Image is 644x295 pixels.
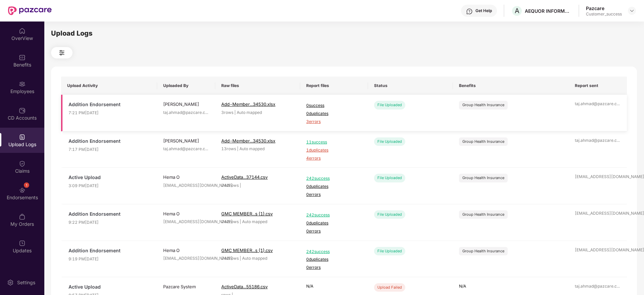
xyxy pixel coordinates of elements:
[306,119,362,125] span: 3 errors
[575,137,621,144] div: taj.ahmad@pazcare.c
[240,219,241,224] span: |
[306,147,362,154] span: 1 duplicates
[68,146,151,153] span: 7:17 PM[DATE]
[306,155,362,162] span: 4 errors
[19,187,26,194] img: svg+xml;base64,PHN2ZyBpZD0iRW5kb3JzZW1lbnRzIiB4bWxucz0iaHR0cDovL3d3dy53My5vcmcvMjAwMC9zdmciIHdpZH...
[242,256,267,261] span: Auto mapped
[163,110,209,116] div: taj.ahmad@pazcare.c
[221,248,273,253] span: GMC MEMBER...s (1).csv
[306,256,362,263] span: 0 duplicates
[306,264,362,271] span: 0 errors
[163,182,209,189] div: [EMAIL_ADDRESS][DOMAIN_NAME]
[462,212,504,217] div: Group Health Insurance
[221,219,239,224] span: 242 rows
[242,219,267,224] span: Auto mapped
[306,192,362,198] span: 0 errors
[368,77,453,95] th: Status
[306,220,362,226] span: 0 duplicates
[459,283,563,290] p: N/A
[306,111,362,117] span: 0 duplicates
[221,138,275,143] span: Add-Member...34530.xlsx
[68,110,151,116] span: 7:21 PM[DATE]
[19,107,26,114] img: svg+xml;base64,PHN2ZyBpZD0iQ0RfQWNjb3VudHMiIGRhdGEtbmFtZT0iQ0QgQWNjb3VudHMiIHhtbG5zPSJodHRwOi8vd3...
[19,81,26,87] img: svg+xml;base64,PHN2ZyBpZD0iRW1wbG95ZWVzIiB4bWxucz0iaHR0cDovL3d3dy53My5vcmcvMjAwMC9zdmciIHdpZHRoPS...
[240,256,241,261] span: |
[629,8,635,13] img: svg+xml;base64,PHN2ZyBpZD0iRHJvcGRvd24tMzJ4MzIiIHhtbG5zPSJodHRwOi8vd3d3LnczLm9yZy8yMDAwL3N2ZyIgd2...
[163,283,209,290] div: Pazcare System
[19,160,26,167] img: svg+xml;base64,PHN2ZyBpZD0iQ2xhaW0iIHhtbG5zPSJodHRwOi8vd3d3LnczLm9yZy8yMDAwL3N2ZyIgd2lkdGg9IjIwIi...
[163,247,209,254] div: Hema O
[234,110,236,115] span: |
[515,7,519,15] span: A
[575,174,621,180] div: [EMAIL_ADDRESS][DOMAIN_NAME]
[19,54,26,61] img: svg+xml;base64,PHN2ZyBpZD0iQmVuZWZpdHMiIHhtbG5zPSJodHRwOi8vd3d3LnczLm9yZy8yMDAwL3N2ZyIgd2lkdGg9Ij...
[462,248,504,254] div: Group Health Insurance
[374,101,405,109] div: File Uploaded
[163,174,209,180] div: Hema O
[205,110,208,115] span: ...
[68,101,151,108] span: Addition Endorsement
[215,77,300,95] th: Raw files
[462,139,504,144] div: Group Health Insurance
[240,183,241,188] span: |
[221,256,239,261] span: 242 rows
[462,102,504,108] div: Group Health Insurance
[163,146,209,152] div: taj.ahmad@pazcare.c
[575,283,621,290] div: taj.ahmad@pazcare.c
[68,137,151,145] span: Addition Endorsement
[306,183,362,190] span: 0 duplicates
[575,247,621,253] div: [EMAIL_ADDRESS][DOMAIN_NAME]
[617,138,620,143] span: ...
[475,8,492,13] div: Get Help
[19,28,26,34] img: svg+xml;base64,PHN2ZyBpZD0iSG9tZSIgeG1sbnM9Imh0dHA6Ly93d3cudzMub3JnLzIwMDAvc3ZnIiB3aWR0aD0iMjAiIG...
[68,219,151,226] span: 9:22 PM[DATE]
[68,247,151,254] span: Addition Endorsement
[163,210,209,217] div: Hema O
[221,110,233,115] span: 3 rows
[24,182,29,188] div: 1
[221,174,268,180] span: ActiveData...37144.csv
[237,110,262,115] span: Auto mapped
[68,174,151,181] span: Active Upload
[586,11,622,17] div: Customer_success
[466,8,473,15] img: svg+xml;base64,PHN2ZyBpZD0iSGVscC0zMngzMiIgeG1sbnM9Imh0dHA6Ly93d3cudzMub3JnLzIwMDAvc3ZnIiB3aWR0aD...
[163,137,209,144] div: [PERSON_NAME]
[306,249,362,255] span: 242 success
[453,77,569,95] th: Benefits
[617,284,620,289] span: ...
[221,183,239,188] span: 242 rows
[569,77,627,95] th: Report sent
[8,6,52,15] img: New Pazcare Logo
[51,28,637,39] div: Upload Logs
[462,175,504,181] div: Group Health Insurance
[221,284,268,289] span: ActiveData...55186.csv
[237,146,238,151] span: |
[617,101,620,106] span: ...
[306,212,362,218] span: 242 success
[163,101,209,108] div: [PERSON_NAME]
[68,283,151,291] span: Active Upload
[221,146,236,151] span: 13 rows
[575,101,621,107] div: taj.ahmad@pazcare.c
[15,279,37,286] div: Settings
[374,247,405,255] div: File Uploaded
[61,77,157,95] th: Upload Activity
[205,146,208,151] span: ...
[374,137,405,146] div: File Uploaded
[221,101,275,107] span: Add-Member...34530.xlsx
[306,175,362,182] span: 242 success
[19,213,26,220] img: svg+xml;base64,PHN2ZyBpZD0iTXlfT3JkZXJzIiBkYXRhLW5hbWU9Ik15IE9yZGVycyIgeG1sbnM9Imh0dHA6Ly93d3cudz...
[157,77,215,95] th: Uploaded By
[19,134,26,140] img: svg+xml;base64,PHN2ZyBpZD0iVXBsb2FkX0xvZ3MiIGRhdGEtbmFtZT0iVXBsb2FkIExvZ3MiIHhtbG5zPSJodHRwOi8vd3...
[300,77,368,95] th: Report files
[306,139,362,145] span: 11 success
[306,228,362,235] span: 0 errors
[58,49,66,57] img: svg+xml;base64,PHN2ZyB4bWxucz0iaHR0cDovL3d3dy53My5vcmcvMjAwMC9zdmciIHdpZHRoPSIyNCIgaGVpZ2h0PSIyNC...
[163,255,209,262] div: [EMAIL_ADDRESS][DOMAIN_NAME]
[239,146,265,151] span: Auto mapped
[68,183,151,189] span: 3:09 PM[DATE]
[374,174,405,182] div: File Uploaded
[525,8,572,14] div: AEQUOR INFORMATION TECHNOLOGIES [DOMAIN_NAME]
[7,279,14,286] img: svg+xml;base64,PHN2ZyBpZD0iU2V0dGluZy0yMHgyMCIgeG1sbnM9Imh0dHA6Ly93d3cudzMub3JnLzIwMDAvc3ZnIiB3aW...
[374,210,405,219] div: File Uploaded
